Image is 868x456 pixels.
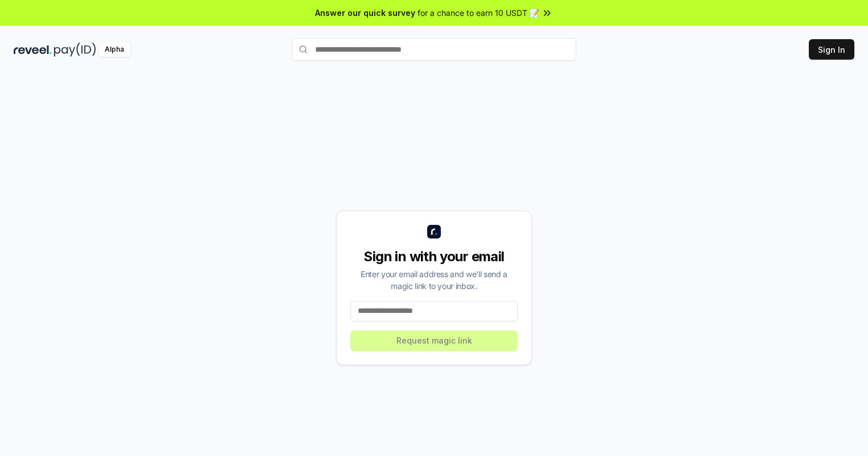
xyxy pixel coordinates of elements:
span: Answer our quick survey [315,7,415,19]
div: Enter your email address and we’ll send a magic link to your inbox. [350,268,518,292]
span: for a chance to earn 10 USDT 📝 [418,7,539,19]
img: reveel_dark [14,43,52,57]
div: Alpha [98,43,130,57]
button: Sign In [809,39,854,60]
img: pay_id [54,43,96,57]
div: Sign in with your email [350,248,518,266]
img: logo_small [427,225,441,239]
